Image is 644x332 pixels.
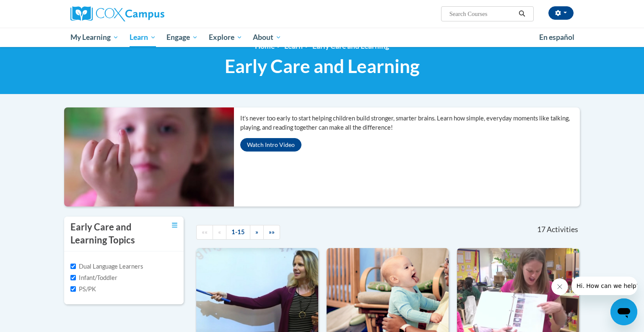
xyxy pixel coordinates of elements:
[5,6,68,13] span: Hi. How can we help?
[240,114,580,132] p: It’s never too early to start helping children build stronger, smarter brains. Learn how simple, ...
[70,264,76,269] input: Checkbox for Options
[548,6,574,20] button: Account Settings
[537,225,545,234] span: 17
[534,29,580,46] a: En español
[65,28,124,47] a: My Learning
[172,221,177,230] a: Toggle collapse
[196,225,213,240] a: Begining
[263,225,280,240] a: End
[547,225,578,234] span: Activities
[240,138,301,152] button: Watch Intro Video
[516,9,528,19] button: Search
[203,28,248,47] a: Explore
[539,33,574,42] span: En español
[70,32,119,42] span: My Learning
[161,28,203,47] a: Engage
[70,221,150,247] h3: Early Care and Learning Topics
[70,285,96,294] label: PS/PK
[571,277,637,295] iframe: Message from company
[70,275,76,280] input: Checkbox for Options
[449,9,516,19] input: Search Courses
[610,298,637,325] iframe: Button to launch messaging window
[130,32,156,42] span: Learn
[255,228,258,235] span: »
[253,32,281,42] span: About
[124,28,161,47] a: Learn
[248,28,287,47] a: About
[213,225,226,240] a: Previous
[250,225,264,240] a: Next
[166,32,198,42] span: Engage
[58,28,586,47] div: Main menu
[218,228,221,235] span: «
[70,286,76,292] input: Checkbox for Options
[70,6,230,21] a: Cox Campus
[551,278,568,295] iframe: Close message
[209,32,242,42] span: Explore
[226,225,250,240] a: 1-15
[70,6,164,21] img: Cox Campus
[70,262,143,271] label: Dual Language Learners
[70,273,117,282] label: Infant/Toddler
[225,55,420,77] span: Early Care and Learning
[202,228,208,235] span: ««
[269,228,275,235] span: »»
